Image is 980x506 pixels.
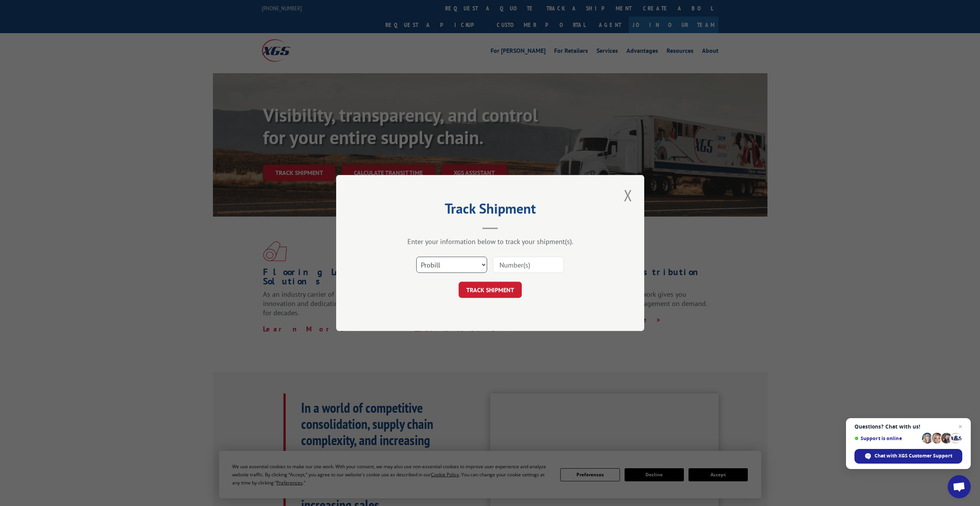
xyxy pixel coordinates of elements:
span: Chat with XGS Customer Support [854,449,962,464]
input: Number(s) [493,257,564,273]
span: Questions? Chat with us! [854,424,962,430]
div: Enter your information below to track your shipment(s). [375,237,606,246]
button: TRACK SHIPMENT [459,282,522,298]
a: Open chat [948,475,971,498]
span: Chat with XGS Customer Support [874,452,952,459]
span: Support is online [854,435,919,441]
h2: Track Shipment [375,203,606,218]
button: Close modal [622,185,635,206]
